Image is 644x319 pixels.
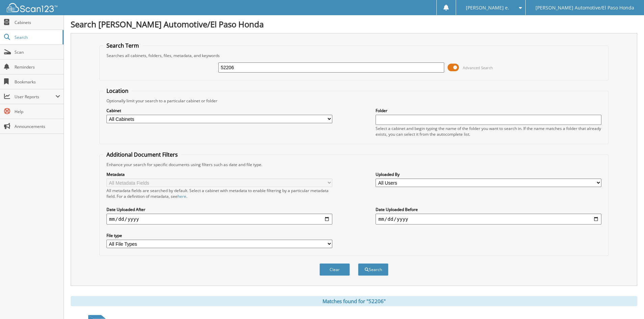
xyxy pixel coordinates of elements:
label: Cabinet [106,108,332,113]
legend: Search Term [103,42,142,49]
div: Optionally limit your search to a particular cabinet or folder [103,98,605,104]
div: Select a cabinet and begin typing the name of the folder you want to search in. If the name match... [376,126,601,137]
legend: Additional Document Filters [103,151,181,158]
legend: Location [103,87,132,95]
span: [PERSON_NAME] Automotive/El Paso Honda [535,6,634,10]
span: Search [15,34,59,40]
label: File type [106,233,332,238]
h1: Search [PERSON_NAME] Automotive/El Paso Honda [71,19,637,30]
input: start [106,214,332,224]
label: Uploaded By [376,171,601,177]
button: Search [358,263,388,276]
div: Searches all cabinets, folders, files, metadata, and keywords [103,53,605,58]
label: Date Uploaded After [106,207,332,212]
span: Reminders [15,64,60,70]
div: All metadata fields are searched by default. Select a cabinet with metadata to enable filtering b... [106,188,332,199]
label: Date Uploaded Before [376,207,601,212]
button: Clear [319,263,350,276]
span: Help [15,109,60,114]
span: Bookmarks [15,79,60,85]
span: Scan [15,49,60,55]
label: Metadata [106,171,332,177]
img: scan123-logo-white.svg [7,3,57,12]
span: Cabinets [15,20,60,25]
div: Matches found for "52206" [71,296,637,306]
div: Enhance your search for specific documents using filters such as date and file type. [103,162,605,167]
span: Advanced Search [463,65,493,70]
label: Folder [376,108,601,113]
span: User Reports [15,94,55,100]
span: [PERSON_NAME] e. [466,6,509,10]
a: here [177,193,186,199]
input: end [376,214,601,224]
span: Announcements [15,124,60,129]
